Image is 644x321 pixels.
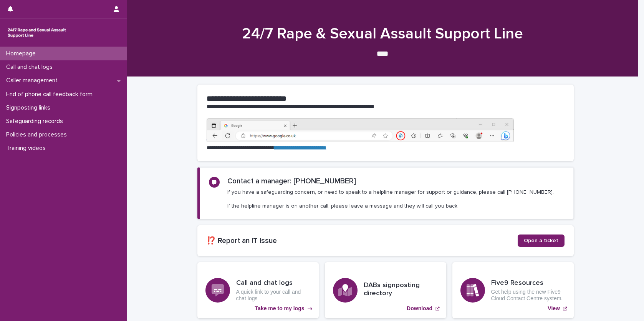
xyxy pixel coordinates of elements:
[227,177,356,186] h2: Contact a manager: [PHONE_NUMBER]
[491,279,566,288] h3: Five9 Resources
[407,305,432,312] p: Download
[3,50,42,57] p: Homepage
[255,305,305,312] p: Take me to my logs
[197,262,319,318] a: Take me to my logs
[3,77,64,84] p: Caller management
[3,131,73,138] p: Policies and processes
[3,63,59,71] p: Call and chat logs
[524,238,558,243] span: Open a ticket
[3,118,69,125] p: Safeguarding records
[207,236,518,245] h2: ⁉️ Report an IT issue
[3,104,56,111] p: Signposting links
[236,279,311,288] h3: Call and chat logs
[364,281,438,298] h3: DABs signposting directory
[227,189,554,210] p: If you have a safeguarding concern, or need to speak to a helpline manager for support or guidanc...
[194,25,571,43] h1: 24/7 Rape & Sexual Assault Support Line
[3,145,52,152] p: Training videos
[207,118,514,141] img: https%3A%2F%2Fcdn.document360.io%2F0deca9d6-0dac-4e56-9e8f-8d9979bfce0e%2FImages%2FDocumentation%...
[236,289,311,302] p: A quick link to your call and chat logs
[6,25,68,40] img: rhQMoQhaT3yELyF149Cw
[3,91,99,98] p: End of phone call feedback form
[518,235,565,247] a: Open a ticket
[548,305,560,312] p: View
[325,262,446,318] a: Download
[491,289,566,302] p: Get help using the new Five9 Cloud Contact Centre system.
[452,262,574,318] a: View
